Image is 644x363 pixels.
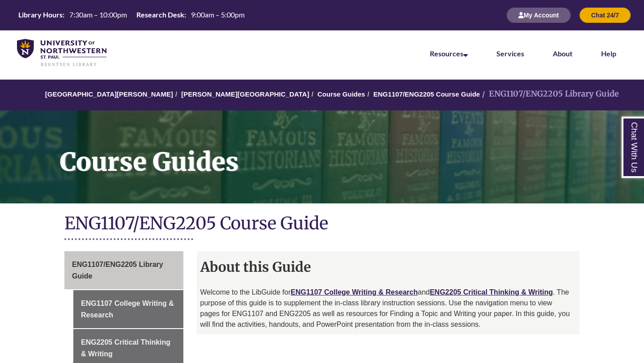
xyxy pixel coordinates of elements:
[15,10,66,20] th: Library Hours:
[318,90,365,98] a: Course Guides
[72,261,163,280] span: ENG1107/ENG2205 Library Guide
[580,11,631,19] a: Chat 24/7
[291,288,418,296] a: ENG1107 College Writing & Research
[496,49,524,58] a: Services
[580,8,631,23] button: Chat 24/7
[430,288,553,296] a: ENG2205 Critical Thinking & Writing
[191,10,245,19] span: 9:00am – 5:00pm
[69,10,127,19] span: 7:30am – 10:00pm
[50,110,644,192] h1: Course Guides
[601,49,616,58] a: Help
[553,49,572,58] a: About
[15,10,248,21] a: Hours Today
[430,49,468,58] a: Resources
[133,10,187,20] th: Research Desk:
[507,11,571,19] a: My Account
[181,90,309,98] a: [PERSON_NAME][GEOGRAPHIC_DATA]
[507,8,571,23] button: My Account
[480,88,619,101] li: ENG1107/ENG2205 Library Guide
[45,90,173,98] a: [GEOGRAPHIC_DATA][PERSON_NAME]
[64,251,183,289] a: ENG1107/ENG2205 Library Guide
[197,256,580,278] h2: About this Guide
[17,39,106,67] img: UNWSP Library Logo
[373,90,480,98] a: ENG1107/ENG2205 Course Guide
[200,287,576,330] p: Welcome to the LibGuide for and . The purpose of this guide is to supplement the in-class library...
[15,10,248,20] table: Hours Today
[73,290,183,328] a: ENG1107 College Writing & Research
[64,212,580,236] h1: ENG1107/ENG2205 Course Guide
